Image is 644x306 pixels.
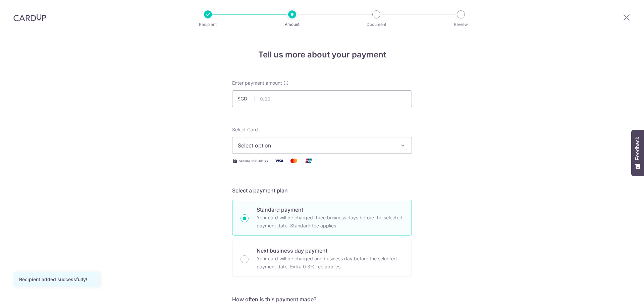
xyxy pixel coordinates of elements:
span: Secure 256-bit SSL [239,158,270,164]
span: Select option [238,141,394,149]
p: Next business day payment [257,247,404,255]
img: CardUp [13,13,46,21]
span: SGD [237,95,255,102]
p: Recipient [183,21,233,28]
img: Union Pay [302,157,315,165]
p: Your card will be charged one business day before the selected payment date. Extra 0.3% fee applies. [257,255,404,271]
h5: How often is this payment made? [232,295,412,303]
p: Standard payment [257,206,404,214]
span: Feedback [635,137,641,160]
h4: Tell us more about your payment [232,49,412,61]
div: Recipient added successfully! [19,276,94,283]
img: Mastercard [287,157,301,165]
iframe: Opens a widget where you can find more information [601,286,637,303]
button: Select option [232,137,412,154]
p: Review [436,21,486,28]
p: Your card will be charged three business days before the selected payment date. Standard fee appl... [257,214,404,230]
h5: Select a payment plan [232,186,412,194]
input: 0.00 [232,90,412,107]
img: Visa [272,157,286,165]
p: Amount [267,21,317,28]
span: translation missing: en.payables.payment_networks.credit_card.summary.labels.select_card [232,127,258,132]
span: Enter payment amount [232,80,282,86]
p: Document [352,21,401,28]
button: Feedback - Show survey [631,130,644,176]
